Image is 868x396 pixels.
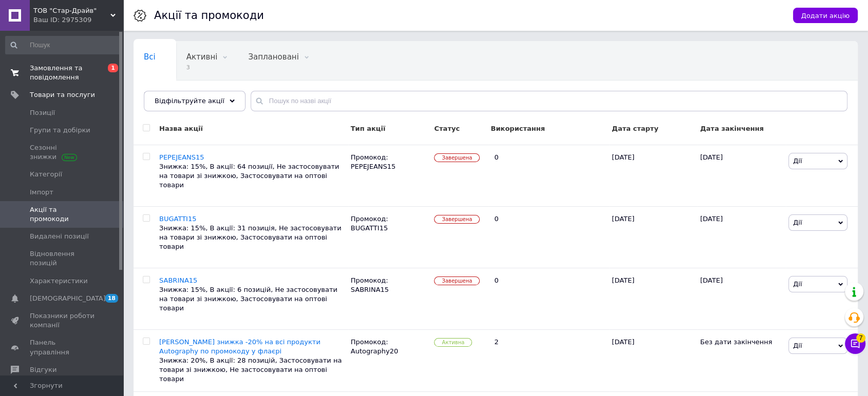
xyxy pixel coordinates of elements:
span: 18 [105,294,118,303]
span: [DEMOGRAPHIC_DATA] [30,294,106,303]
div: 0 [488,145,609,206]
span: Панель управління [30,338,95,357]
span: 7 [856,333,865,343]
div: 2 [488,329,609,392]
span: Завершена [434,276,480,285]
h1: Акції та промокоди [154,9,264,22]
span: Завершена [434,153,480,162]
span: [PERSON_NAME] знижка -20% на всі продукти Autography по промокоду у флаєрі [159,338,320,355]
span: Сезонні знижки [30,143,95,162]
span: Завершена [434,215,480,224]
span: Відновлення позицій [30,249,95,268]
div: 0 [488,206,609,268]
button: Чат з покупцем7 [845,333,865,354]
span: Дії [793,219,802,226]
div: Дата старту [609,116,697,145]
span: Групи та добірки [30,126,90,135]
span: Характеристики [30,276,88,286]
div: Дата закінчення [697,116,786,145]
div: Промокод: BUGATTI15 [348,206,432,268]
span: Завершені [144,91,186,101]
div: Знижка: 15%, В акції: 6 позицій, Не застосовувати на товари зі знижкою, Застосовувати на оптові т... [159,285,346,313]
input: Пошук по назві акції [251,91,847,111]
div: Знижка: 20%, В акції: 28 позицій, Застосовувати на товари зі знижкою, Не застосовувати на оптові ... [159,356,346,384]
div: Знижка: 15%, В акції: 64 позиції, Не застосовувати на товари зі знижкою, Застосовувати на оптові ... [159,162,346,190]
span: Активна [434,338,472,347]
div: Використання [488,116,609,145]
span: Додати акцію [801,12,850,19]
div: 0 [488,268,609,329]
div: [DATE] [697,268,786,329]
div: Промокод: SABRINA15 [348,268,432,329]
div: Статус [431,116,488,145]
div: [DATE] [612,338,695,347]
span: Замовлення та повідомлення [30,64,95,82]
span: ТОВ "Стар-Драйв" [33,6,110,15]
div: Назва акції [157,116,348,145]
div: Знижка: 15%, В акції: 31 позиція, Не застосовувати на товари зі знижкою, Застосовувати на оптові ... [159,224,346,252]
div: [DATE] [612,214,695,224]
span: PEPEJEANS15 [159,153,204,161]
span: Активні [186,52,218,62]
input: Пошук [5,36,121,54]
span: 1 [108,64,118,72]
span: 3 [186,64,218,71]
span: Всі [144,52,156,62]
span: Видалені позиції [30,232,89,241]
div: [DATE] [697,145,786,206]
span: Відфільтруйте акції [155,97,224,105]
div: Без дати закінчення [697,329,786,392]
span: SABRINA15 [159,276,197,284]
span: Показники роботи компанії [30,311,95,330]
span: Позиції [30,108,55,117]
span: Дії [793,157,802,165]
div: Промокод: Autography20 [348,329,432,392]
div: [DATE] [612,153,695,162]
div: Тип акції [348,116,432,145]
span: Дії [793,342,802,349]
span: Заплановані [248,52,298,62]
span: Імпорт [30,188,53,197]
span: Категорії [30,170,62,179]
span: BUGATTI15 [159,215,196,223]
div: Промокод: PEPEJEANS15 [348,145,432,206]
div: [DATE] [697,206,786,268]
button: Додати акцію [793,8,858,23]
div: Ваш ID: 2975309 [33,15,123,25]
span: Дії [793,280,802,288]
span: Акції та промокоди [30,205,95,224]
div: [DATE] [612,276,695,285]
span: Відгуки [30,365,56,374]
span: Товари та послуги [30,90,95,100]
